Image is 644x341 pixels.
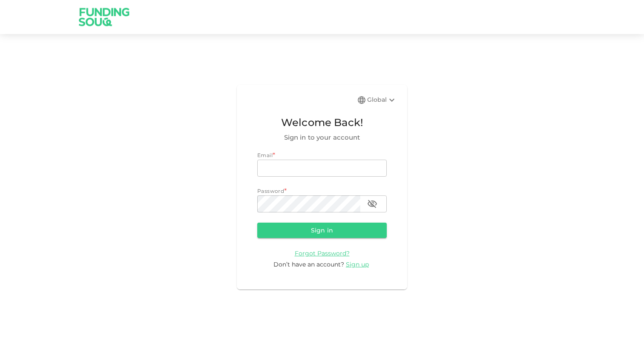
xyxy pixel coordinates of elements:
span: Email [257,152,273,158]
input: email [257,160,387,177]
span: Sign in to your account [257,132,387,143]
span: Don’t have an account? [273,261,344,268]
span: Password [257,188,284,194]
span: Forgot Password? [295,249,350,257]
button: Sign in [257,223,387,238]
div: Global [367,95,397,105]
a: Forgot Password? [295,249,350,257]
span: Welcome Back! [257,115,387,131]
input: password [257,195,360,212]
span: Sign up [346,261,369,268]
